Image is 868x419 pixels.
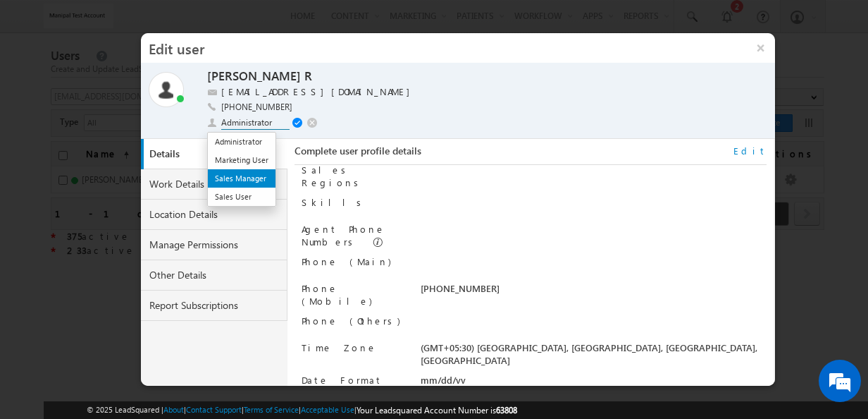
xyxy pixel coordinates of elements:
span: Administrator [221,116,290,130]
a: About [163,405,184,414]
li: Administrator [208,133,275,151]
a: Work Details [141,169,287,200]
label: Phone (Others) [302,315,400,327]
span: [PHONE_NUMBER] [221,101,292,115]
a: Report Subscriptions [141,291,287,321]
label: [EMAIL_ADDRESS][DOMAIN_NAME] [221,85,417,99]
div: [PHONE_NUMBER] [421,282,766,302]
a: Contact Support [186,405,242,414]
label: Sales Regions [302,164,364,188]
span: Your Leadsquared Account Number is [356,405,517,415]
label: Phone (Main) [302,255,391,267]
label: Phone (Mobile) [302,282,372,307]
li: Sales Manager [208,169,275,188]
span: © 2025 LeadSquared | | | | | [87,403,517,417]
label: Agent Phone Numbers [302,223,385,248]
label: R [304,68,312,85]
textarea: Type your message and hit 'Enter' [18,130,257,312]
div: Minimize live chat window [231,7,265,41]
a: Manage Permissions [141,230,287,260]
span: 63808 [496,405,517,415]
a: Terms of Service [244,405,299,414]
li: Marketing User [208,151,275,169]
a: Edit [733,145,767,157]
div: (GMT+05:30) [GEOGRAPHIC_DATA], [GEOGRAPHIC_DATA], [GEOGRAPHIC_DATA], [GEOGRAPHIC_DATA] [421,341,766,367]
label: Skills [302,196,366,208]
label: Time Zone [302,341,377,353]
a: Other Details [141,260,287,291]
button: × [746,33,776,63]
a: Details [144,139,290,169]
em: Start Chat [192,323,256,342]
h3: Edit user [141,33,745,63]
div: Chat with us now [73,74,237,92]
a: Acceptable Use [301,405,354,414]
li: Sales User [208,188,275,206]
div: Complete user profile details [294,145,766,165]
label: Date Format [302,374,383,386]
a: Location Details [141,200,287,230]
img: d_60004797649_company_0_60004797649 [24,74,59,92]
div: mm/dd/yy [421,374,766,394]
label: [PERSON_NAME] [207,68,301,85]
